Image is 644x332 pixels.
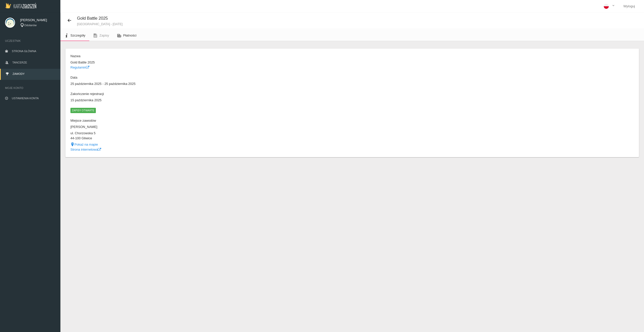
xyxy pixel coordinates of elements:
[70,118,350,123] dt: Miejsce zawodów
[20,23,55,27] div: Odolanów
[70,124,350,129] dd: [PERSON_NAME]
[77,22,123,26] small: [GEOGRAPHIC_DATA] - [DATE]
[70,75,350,80] dt: Data
[70,136,350,141] dd: 44-100 Gliwice
[70,54,350,59] dt: Nazwa
[70,148,101,151] a: Strona internetowa
[77,16,108,21] span: Gold Battle 2025
[113,30,141,41] a: Płatności
[70,91,350,96] dt: Zakończenie rejestracji
[70,60,350,65] dd: Gold Battle 2025
[70,98,350,103] dd: 15 października 2025
[70,131,350,136] dd: ul. Chorzowska 5
[5,85,55,90] span: Moje konto
[70,81,350,86] dd: 25 października 2025 - 25 października 2025
[20,18,55,23] span: [PERSON_NAME]
[12,50,36,53] span: Strona główna
[5,38,55,43] span: Uczestnik
[123,34,137,37] span: Płatności
[70,65,89,69] a: Regulamin
[70,108,96,113] span: Zapisy otwarte
[12,97,39,100] span: Ustawienia konta
[5,18,15,28] img: svg
[89,30,113,41] a: Zapisy
[70,108,96,112] a: Zapisy otwarte
[13,72,25,75] span: Zawody
[99,34,109,37] span: Zapisy
[12,61,27,64] span: Tancerze
[70,34,85,37] span: Szczegóły
[60,30,89,41] a: Szczegóły
[70,143,98,146] a: Pokaż na mapie
[5,3,36,8] img: Logo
